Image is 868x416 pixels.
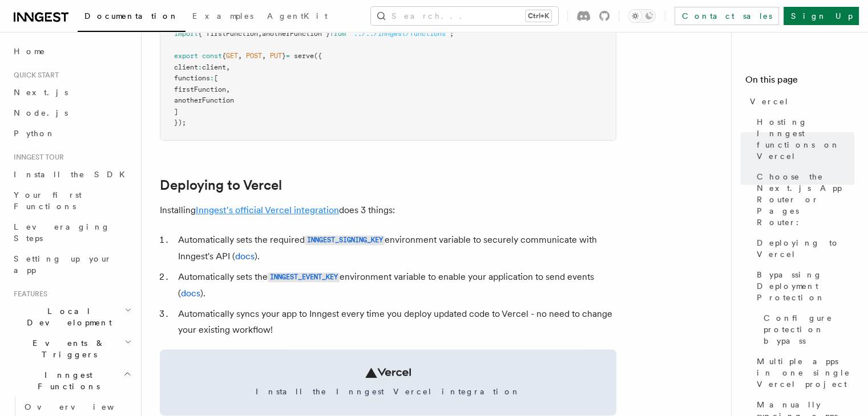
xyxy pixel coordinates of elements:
span: Multiple apps in one single Vercel project [757,356,854,390]
span: Documentation [84,11,179,21]
li: Automatically sets the environment variable to enable your application to send events ( ). [175,269,616,301]
span: PUT [270,52,282,60]
span: Inngest tour [9,153,64,162]
span: Hosting Inngest functions on Vercel [757,116,854,162]
a: Vercel [745,91,854,112]
span: : [198,63,202,71]
a: Leveraging Steps [9,217,134,248]
span: Bypassing Deployment Protection [757,269,854,303]
li: Automatically syncs your app to Inngest every time you deploy updated code to Vercel - no need to... [175,306,616,338]
span: Features [9,289,47,299]
span: ; [450,30,454,38]
code: INNGEST_SIGNING_KEY [305,235,385,245]
span: }); [174,119,186,127]
span: Deploying to Vercel [757,237,854,260]
a: Choose the Next.js App Router or Pages Router: [752,166,854,233]
span: firstFunction [174,85,226,93]
a: Deploying to Vercel [752,233,854,264]
a: Configure protection bypass [759,308,854,351]
span: , [258,30,262,38]
span: GET [226,52,238,60]
span: export [174,52,198,60]
a: Deploying to Vercel [160,177,282,193]
span: Examples [192,11,253,21]
a: Sign Up [784,7,859,25]
span: Install the Inngest Vercel integration [173,386,603,397]
span: { [222,52,226,60]
span: Leveraging Steps [14,222,110,243]
h4: On this page [745,73,854,91]
a: Documentation [78,3,185,32]
span: Overview [25,402,142,411]
span: import [174,30,198,38]
a: Setting up your app [9,248,134,280]
span: Install the SDK [14,170,132,179]
button: Toggle dark mode [628,9,656,23]
a: Your first Functions [9,185,134,217]
span: Next.js [14,88,68,97]
a: Examples [185,3,260,31]
span: serve [294,52,314,60]
span: Vercel [750,96,789,107]
p: Installing does 3 things: [160,202,616,218]
span: anotherFunction [174,96,234,104]
span: , [238,52,242,60]
span: Node.js [14,108,68,117]
span: functions [174,74,210,82]
a: Node.js [9,103,134,123]
span: , [262,52,266,60]
span: anotherFunction } [262,30,330,38]
button: Search...Ctrl+K [371,7,558,25]
a: docs [181,288,200,299]
a: Home [9,41,134,62]
a: Contact sales [675,7,779,25]
a: docs [235,251,255,262]
a: AgentKit [260,3,334,31]
span: Local Development [9,305,124,328]
span: Events & Triggers [9,337,124,360]
span: , [226,85,230,93]
span: Quick start [9,71,59,80]
span: Home [14,46,46,57]
span: [ [214,74,218,82]
span: Python [14,129,55,138]
span: ({ [314,52,322,60]
a: INNGEST_SIGNING_KEY [305,234,385,245]
a: Install the Inngest Vercel integration [160,349,616,415]
a: Inngest's official Vercel integration [196,205,339,215]
button: Events & Triggers [9,333,134,365]
span: Your first Functions [14,190,82,211]
span: Choose the Next.js App Router or Pages Router: [757,171,854,228]
span: Configure protection bypass [764,312,854,346]
span: const [202,52,222,60]
kbd: Ctrl+K [526,10,551,22]
a: Install the SDK [9,164,134,185]
code: INNGEST_EVENT_KEY [268,272,340,282]
span: from [330,30,346,38]
span: { firstFunction [198,30,258,38]
a: Next.js [9,82,134,103]
a: INNGEST_EVENT_KEY [268,271,340,282]
button: Inngest Functions [9,365,134,397]
span: = [286,52,290,60]
span: ] [174,108,178,116]
span: Setting up your app [14,254,112,275]
a: Hosting Inngest functions on Vercel [752,112,854,166]
span: , [226,63,230,71]
span: "../../inngest/functions" [350,30,450,38]
button: Local Development [9,301,134,333]
a: Multiple apps in one single Vercel project [752,351,854,394]
span: } [282,52,286,60]
span: client [202,63,226,71]
span: client [174,63,198,71]
a: Bypassing Deployment Protection [752,264,854,308]
li: Automatically sets the required environment variable to securely communicate with Inngest's API ( ). [175,232,616,264]
span: AgentKit [267,11,328,21]
a: Python [9,123,134,144]
span: : [210,74,214,82]
span: Inngest Functions [9,369,123,392]
span: POST [246,52,262,60]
